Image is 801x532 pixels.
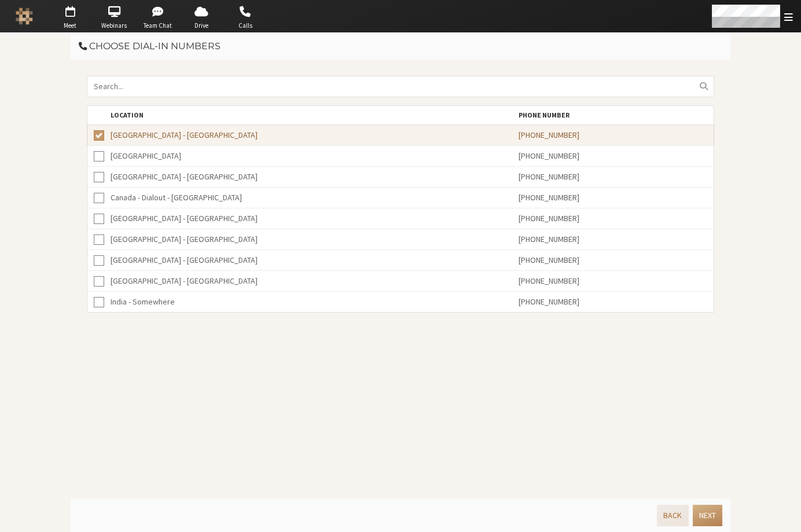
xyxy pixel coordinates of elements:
span: [PHONE_NUMBER] [519,213,579,223]
span: [PHONE_NUMBER] [519,130,579,140]
span: Choose dial-in numbers [89,41,221,52]
td: India - Somewhere [104,291,512,313]
span: [PHONE_NUMBER] [519,151,579,161]
input: Search... [87,76,714,97]
th: Location [104,105,512,125]
span: Webinars [94,21,134,31]
td: [GEOGRAPHIC_DATA] - [GEOGRAPHIC_DATA] [104,229,512,250]
span: [PHONE_NUMBER] [519,296,579,307]
td: [GEOGRAPHIC_DATA] - [GEOGRAPHIC_DATA] [104,270,512,291]
td: [GEOGRAPHIC_DATA] - [GEOGRAPHIC_DATA] [104,125,512,145]
td: Canada - Dialout - [GEOGRAPHIC_DATA] [104,187,512,208]
button: Back [657,505,688,526]
td: [GEOGRAPHIC_DATA] [104,145,512,166]
span: Calls [225,21,266,31]
button: Next [693,505,722,526]
span: [PHONE_NUMBER] [519,192,579,203]
span: [PHONE_NUMBER] [519,255,579,265]
td: [GEOGRAPHIC_DATA] - [GEOGRAPHIC_DATA] [104,250,512,270]
span: [PHONE_NUMBER] [519,276,579,286]
span: Team Chat [138,21,178,31]
span: Drive [181,21,222,31]
span: [PHONE_NUMBER] [519,171,579,182]
img: Iotum [16,8,33,25]
td: [GEOGRAPHIC_DATA] - [GEOGRAPHIC_DATA] [104,208,512,229]
span: Meet [50,21,90,31]
iframe: Chat [772,502,792,524]
span: [PHONE_NUMBER] [519,234,579,244]
th: Phone number [512,105,714,125]
td: [GEOGRAPHIC_DATA] - [GEOGRAPHIC_DATA] [104,166,512,187]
